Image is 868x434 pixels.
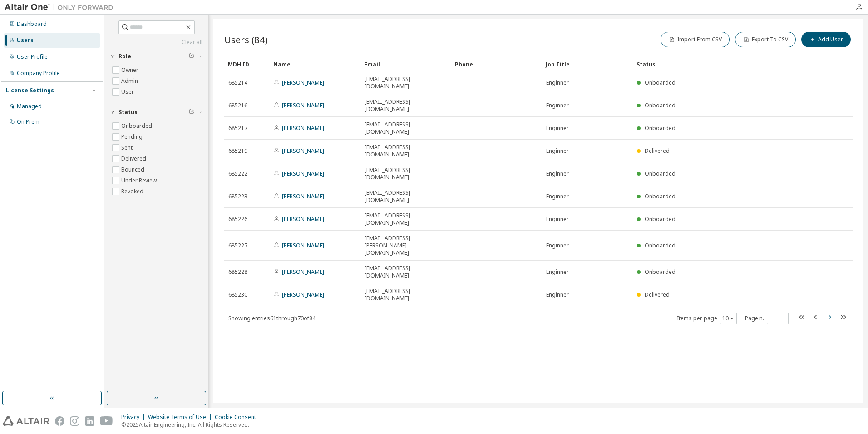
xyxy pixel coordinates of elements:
span: Enginner [546,125,569,132]
span: 685226 [228,216,247,223]
label: User [121,86,136,97]
a: [PERSON_NAME] [282,147,324,155]
div: Dashboard [17,20,47,28]
label: Under Review [121,175,158,186]
span: Enginner [546,102,569,109]
div: License Settings [6,87,54,94]
span: Users (84) [224,33,268,46]
label: Delivered [121,153,148,164]
div: Name [273,57,357,71]
span: 685222 [228,170,247,177]
label: Pending [121,131,144,142]
span: [EMAIL_ADDRESS][DOMAIN_NAME] [365,189,447,204]
div: On Prem [17,118,39,126]
span: [EMAIL_ADDRESS][DOMAIN_NAME] [365,288,447,302]
a: [PERSON_NAME] [282,124,324,132]
span: Onboarded [645,215,676,223]
span: Enginner [546,79,569,86]
span: 685227 [228,242,247,249]
span: Onboarded [645,101,676,109]
span: Enginner [546,242,569,249]
span: 685219 [228,147,247,155]
div: Privacy [121,414,148,421]
img: youtube.svg [100,416,113,426]
label: Bounced [121,164,146,175]
span: [EMAIL_ADDRESS][DOMAIN_NAME] [365,76,447,90]
img: altair_logo.svg [3,416,49,426]
div: Company Profile [17,70,60,77]
a: [PERSON_NAME] [282,215,324,223]
span: Onboarded [645,79,676,86]
img: linkedin.svg [85,416,94,426]
span: [EMAIL_ADDRESS][DOMAIN_NAME] [365,144,447,158]
span: Status [118,109,138,116]
div: Job Title [546,57,629,71]
span: Enginner [546,216,569,223]
label: Revoked [121,186,145,197]
p: © 2025 Altair Engineering, Inc. All Rights Reserved. [121,421,261,429]
span: Items per page [677,313,737,324]
span: Delivered [645,147,670,155]
span: 685214 [228,79,247,86]
a: [PERSON_NAME] [282,170,324,177]
div: Cookie Consent [215,414,261,421]
button: Role [110,46,202,66]
span: 685228 [228,268,247,276]
span: Clear filter [189,53,194,60]
div: Email [364,57,448,71]
a: [PERSON_NAME] [282,242,324,249]
span: [EMAIL_ADDRESS][DOMAIN_NAME] [365,121,447,136]
span: [EMAIL_ADDRESS][DOMAIN_NAME] [365,98,447,113]
button: Status [110,102,202,122]
a: [PERSON_NAME] [282,79,324,86]
div: Phone [455,57,538,71]
span: Enginner [546,193,569,200]
span: Onboarded [645,268,676,276]
div: Status [636,57,805,71]
span: Clear filter [189,109,194,116]
span: [EMAIL_ADDRESS][DOMAIN_NAME] [365,265,447,279]
span: 685216 [228,102,247,109]
span: 685230 [228,291,247,298]
span: Onboarded [645,124,676,132]
span: [EMAIL_ADDRESS][DOMAIN_NAME] [365,167,447,181]
span: Enginner [546,170,569,177]
img: facebook.svg [55,416,64,426]
img: Altair One [5,3,118,12]
button: Export To CSV [735,32,796,47]
span: Enginner [546,291,569,298]
span: Showing entries 61 through 70 of 84 [228,314,316,322]
span: [EMAIL_ADDRESS][DOMAIN_NAME] [365,212,447,227]
div: Users [17,37,34,44]
span: Onboarded [645,192,676,200]
a: [PERSON_NAME] [282,291,324,298]
label: Owner [121,65,140,76]
span: Onboarded [645,242,676,249]
a: [PERSON_NAME] [282,192,324,200]
span: Enginner [546,268,569,276]
div: MDH ID [228,57,266,71]
label: Onboarded [121,121,154,131]
span: Page n. [745,313,789,324]
a: [PERSON_NAME] [282,268,324,276]
span: Delivered [645,291,670,298]
label: Admin [121,76,140,86]
a: [PERSON_NAME] [282,101,324,109]
span: Role [118,53,131,60]
span: 685217 [228,125,247,132]
label: Sent [121,142,134,153]
span: Enginner [546,147,569,155]
span: [EMAIL_ADDRESS][PERSON_NAME][DOMAIN_NAME] [365,235,447,257]
button: Add User [801,32,851,47]
div: User Profile [17,53,48,61]
span: 685223 [228,193,247,200]
div: Website Terms of Use [148,414,215,421]
img: instagram.svg [70,416,79,426]
button: 10 [722,315,735,322]
span: Onboarded [645,170,676,177]
a: Clear all [110,39,202,46]
button: Import From CSV [661,32,730,47]
div: Managed [17,103,42,110]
